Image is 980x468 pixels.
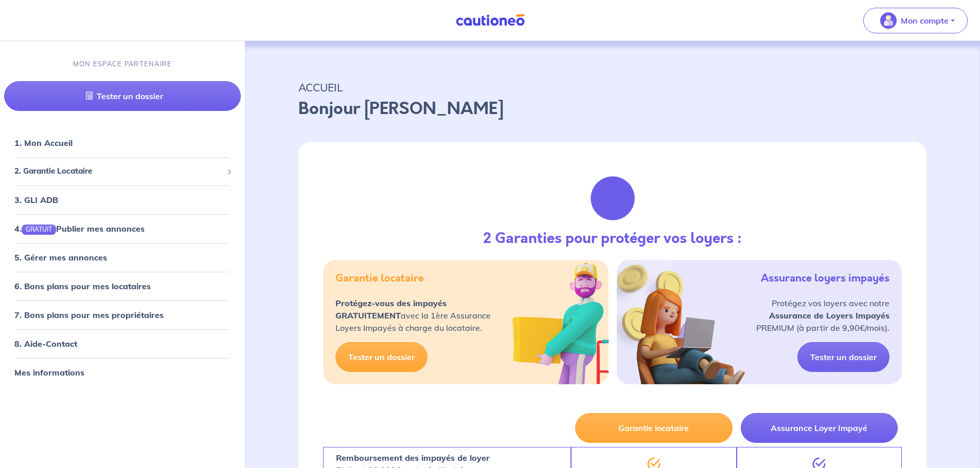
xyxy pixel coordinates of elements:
[4,218,241,239] div: 4.GRATUITPublier mes annonces
[761,272,889,285] h5: Assurance loyers impayés
[336,453,490,463] strong: Remboursement des impayés de loyer
[4,305,241,325] div: 7. Bons plans pour mes propriétaires
[14,252,107,263] a: 5. Gérer mes annonces
[4,81,241,111] a: Tester un dossier
[14,223,145,234] a: 4.GRATUITPublier mes annonces
[756,297,889,334] p: Protégez vos loyers avec notre PREMIUM (à partir de 9,90€/mois).
[14,195,58,205] a: 3. GLI ADB
[452,14,529,27] img: Cautioneo
[880,12,897,29] img: illu_account_valid_menu.svg
[4,362,241,383] div: Mes informations
[335,297,491,334] p: avec la 1ère Assurance Loyers Impayés à charge du locataire.
[14,310,164,320] a: 7. Bons plans pour mes propriétaires
[483,230,742,248] h3: 2 Garanties pour protéger vos loyers :
[14,367,84,378] a: Mes informations
[14,281,151,291] a: 6. Bons plans pour mes locataires
[335,342,427,372] a: Tester un dossier
[901,14,949,27] p: Mon compte
[4,276,241,296] div: 6. Bons plans pour mes locataires
[4,161,241,181] div: 2. Garantie Locataire
[298,78,926,97] p: ACCUEIL
[14,138,73,148] a: 1. Mon Accueil
[14,165,223,177] span: 2. Garantie Locataire
[4,247,241,268] div: 5. Gérer mes annonces
[863,8,968,33] button: illu_account_valid_menu.svgMon compte
[73,59,172,69] p: MON ESPACE PARTENAIRE
[575,413,732,443] button: Garantie locataire
[585,171,640,226] img: justif-loupe
[769,310,889,321] strong: Assurance de Loyers Impayés
[4,133,241,153] div: 1. Mon Accueil
[335,298,447,321] strong: Protégez-vous des impayés GRATUITEMENT
[4,333,241,354] div: 8. Aide-Contact
[797,342,889,372] a: Tester un dossier
[4,190,241,210] div: 3. GLI ADB
[298,97,926,121] p: Bonjour [PERSON_NAME]
[14,339,77,349] a: 8. Aide-Contact
[741,413,898,443] button: Assurance Loyer Impayé
[335,272,424,285] h5: Garantie locataire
